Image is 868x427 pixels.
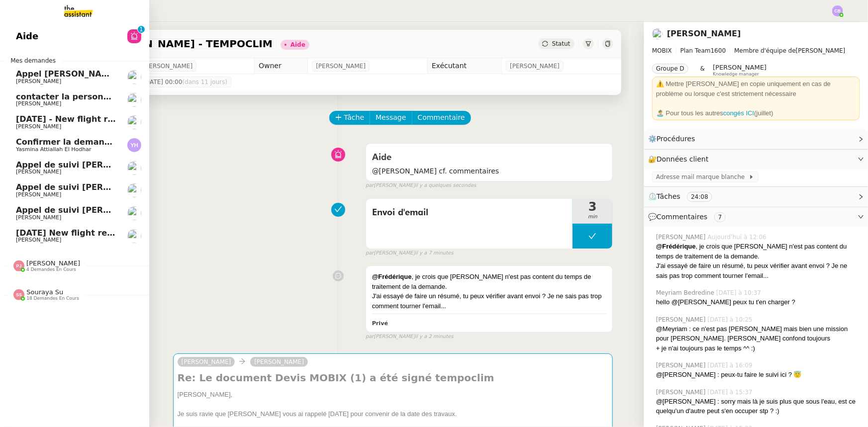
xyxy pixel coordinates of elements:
[657,155,709,163] span: Données client
[16,69,118,79] span: Appel [PERSON_NAME]
[376,112,406,123] span: Message
[366,249,454,257] small: [PERSON_NAME]
[255,58,308,74] td: Owner
[127,183,141,197] img: users%2FW4OQjB9BRtYK2an7yusO0WsYLsD3%2Favatar%2F28027066-518b-424c-8476-65f2e549ac29
[13,289,24,300] img: svg
[127,115,141,129] img: users%2FC9SBsJ0duuaSgpQFj5LgoEX8n0o2%2Favatar%2Fec9d51b8-9413-4189-adfb-7be4d8c96a3c
[366,333,374,341] span: par
[127,70,141,84] img: users%2FW4OQjB9BRtYK2an7yusO0WsYLsD3%2Favatar%2F28027066-518b-424c-8476-65f2e549ac29
[372,291,607,311] div: J'ai essayé de faire un résumé, tu peux vérifier avant envoi ? Je ne sais pas trop comment tourne...
[700,64,705,77] span: &
[644,150,868,169] div: 🔐Données client
[656,397,860,416] div: @[PERSON_NAME] : sorry mais là je suis plus que sous l'eau, est ce quelqu'un d'autre peut s'en oc...
[723,109,754,117] a: congés ICI
[16,114,221,124] span: [DATE] - New flight request - [PERSON_NAME]
[656,288,716,297] span: Meyriam Bedredine
[510,61,560,71] span: [PERSON_NAME]
[67,39,273,49] span: Appel [PERSON_NAME] - TEMPOCLIM
[648,213,730,221] span: 💬
[656,388,708,397] span: [PERSON_NAME]
[656,324,860,343] div: @Meyriam : ce n'est pas [PERSON_NAME] mais bien une mission pour [PERSON_NAME]. [PERSON_NAME] con...
[714,212,726,222] nz-tag: 7
[716,288,763,297] span: [DATE] à 10:37
[16,137,237,147] span: Confirmer la demande de raccordement à la fibre
[178,390,609,400] div: [PERSON_NAME],
[656,79,856,98] div: ⚠️ Mettre [PERSON_NAME] en copie uniquement en cas de problème ou lorsque c'est strictement néces...
[648,192,721,200] span: ⏲️
[127,206,141,220] img: users%2FW4OQjB9BRtYK2an7yusO0WsYLsD3%2Favatar%2F28027066-518b-424c-8476-65f2e549ac29
[656,261,860,280] div: J'ai essayé de faire un résumé, tu peux vérifier avant envoi ? Je ne sais pas trop comment tourne...
[708,315,755,324] span: [DATE] à 10:25
[648,133,700,145] span: ⚙️
[680,47,711,54] span: Plan Team
[16,205,232,215] span: Appel de suivi [PERSON_NAME] - EKIPEO GROUP
[372,166,607,177] span: @[PERSON_NAME] cf. commentaires
[656,315,708,324] span: [PERSON_NAME]
[711,47,726,54] span: 1600
[713,64,767,77] app-user-label: Knowledge manager
[16,169,61,175] span: [PERSON_NAME]
[16,123,61,130] span: [PERSON_NAME]
[16,29,38,44] span: Aide
[127,161,141,175] img: users%2FW4OQjB9BRtYK2an7yusO0WsYLsD3%2Favatar%2F28027066-518b-424c-8476-65f2e549ac29
[16,182,217,192] span: Appel de suivi [PERSON_NAME] DECORATION
[26,259,80,267] span: [PERSON_NAME]
[415,333,453,341] span: il y a 2 minutes
[290,42,305,48] div: Aide
[573,201,612,213] span: 3
[644,207,868,227] div: 💬Commentaires 7
[657,213,707,221] span: Commentaires
[573,213,612,221] span: min
[13,260,24,271] img: svg
[182,79,227,85] span: (dans 11 jours)
[656,297,860,307] div: hello @[PERSON_NAME] peux tu t'en charger ?
[16,160,233,170] span: Appel de suivi [PERSON_NAME].[PERSON_NAME]
[26,296,79,301] span: 18 demandes en cours
[372,273,412,280] strong: @Frédérique
[366,181,374,190] span: par
[16,214,61,221] span: [PERSON_NAME]
[656,233,708,242] span: [PERSON_NAME]
[344,112,365,123] span: Tâche
[713,64,767,71] span: [PERSON_NAME]
[656,343,860,353] div: + je n'ai toujours pas le temps ^^ :)
[16,228,215,238] span: [DATE] New flight request - [PERSON_NAME]
[329,111,371,125] button: Tâche
[657,135,695,143] span: Procédures
[734,47,796,54] span: Membre d'équipe de
[372,320,388,327] b: Privé
[652,47,672,54] span: MOBIX
[250,357,308,366] a: [PERSON_NAME]
[644,187,868,206] div: ⏲️Tâches 24:08
[415,249,453,257] span: il y a 7 minutes
[178,409,609,419] div: Je suis ravie que [PERSON_NAME] vous ai rappelé [DATE] pour convenir de la date des travaux.
[412,111,471,125] button: Commentaire
[143,61,193,71] span: [PERSON_NAME]
[26,267,76,272] span: 4 demandes en cours
[427,58,501,74] td: Exécutant
[656,243,696,250] strong: @Frédérique
[366,181,477,190] small: [PERSON_NAME]
[713,72,759,77] span: Knowledge manager
[644,129,868,149] div: ⚙️Procédures
[139,26,143,35] p: 1
[656,370,860,380] div: @[PERSON_NAME] : peux-tu faire le suivi ici ? 😇
[16,237,61,243] span: [PERSON_NAME]
[127,93,141,107] img: users%2F7nLfdXEOePNsgCtodsK58jnyGKv1%2Favatar%2FIMG_1682.jpeg
[652,28,663,39] img: users%2FgYjkMnK3sDNm5XyWIAm2HOATnv33%2Favatar%2F6c10ee60-74e7-4582-8c29-cbc73237b20a
[708,233,769,242] span: Aujourd’hui à 12:06
[16,100,61,107] span: [PERSON_NAME]
[138,26,145,33] nz-badge-sup: 1
[552,40,571,47] span: Statut
[372,205,567,220] span: Envoi d'email
[687,192,712,202] nz-tag: 24:08
[656,361,708,370] span: [PERSON_NAME]
[415,181,476,190] span: il y a quelques secondes
[178,357,235,366] a: [PERSON_NAME]
[418,112,465,123] span: Commentaire
[127,229,141,243] img: users%2FC9SBsJ0duuaSgpQFj5LgoEX8n0o2%2Favatar%2Fec9d51b8-9413-4189-adfb-7be4d8c96a3c
[366,249,374,257] span: par
[143,77,227,87] span: [DATE] 00:00
[708,388,755,397] span: [DATE] à 15:37
[656,108,856,118] div: 🏝️ Pour tous les autres (juillet)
